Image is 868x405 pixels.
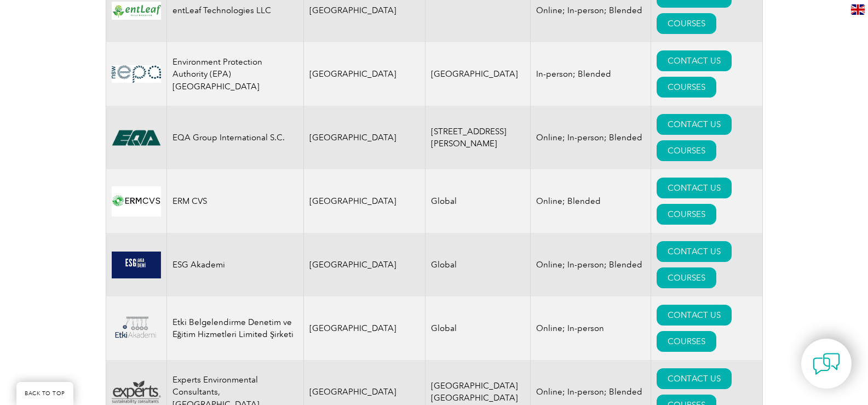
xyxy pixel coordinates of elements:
a: COURSES [657,331,716,352]
td: EQA Group International S.C. [166,106,303,169]
td: [GEOGRAPHIC_DATA] [303,42,426,106]
td: [GEOGRAPHIC_DATA] [303,233,426,296]
td: Global [426,169,531,233]
a: CONTACT US [657,241,732,262]
a: COURSES [657,267,716,288]
td: [GEOGRAPHIC_DATA] [303,106,426,169]
td: Online; In-person; Blended [531,233,651,296]
a: COURSES [657,204,716,225]
a: CONTACT US [657,50,732,71]
a: BACK TO TOP [16,382,73,405]
a: CONTACT US [657,305,732,326]
a: COURSES [657,77,716,98]
td: Etki Belgelendirme Denetim ve Eğitim Hizmetleri Limited Şirketi [166,296,303,360]
td: In-person; Blended [531,42,651,106]
td: Online; In-person; Blended [531,106,651,169]
td: Environment Protection Authority (EPA) [GEOGRAPHIC_DATA] [166,42,303,106]
td: Global [426,296,531,360]
img: b30af040-fd5b-f011-bec2-000d3acaf2fb-logo.png [112,252,161,278]
img: cf3e4118-476f-eb11-a812-00224815377e-logo.png [112,124,161,151]
img: contact-chat.png [813,350,840,378]
img: 0b2a24ac-d9bc-ea11-a814-000d3a79823d-logo.jpg [112,65,161,83]
img: 607f6408-376f-eb11-a812-002248153038-logo.png [112,186,161,216]
a: CONTACT US [657,368,732,389]
td: ESG Akademi [166,233,303,296]
td: Global [426,233,531,296]
a: CONTACT US [657,178,732,198]
a: COURSES [657,13,716,34]
img: 9e2fa28f-829b-ea11-a812-000d3a79722d-logo.png [112,304,161,353]
td: [GEOGRAPHIC_DATA] [303,169,426,233]
img: 4e4b1b7c-9c37-ef11-a316-00224812a81c-logo.png [112,2,161,19]
td: [GEOGRAPHIC_DATA] [426,42,531,106]
a: CONTACT US [657,114,732,135]
td: ERM CVS [166,169,303,233]
td: Online; In-person [531,296,651,360]
td: [GEOGRAPHIC_DATA] [303,296,426,360]
img: 76c62400-dc49-ea11-a812-000d3a7940d5-logo.png [112,380,161,404]
td: [STREET_ADDRESS][PERSON_NAME] [426,106,531,169]
a: COURSES [657,140,716,161]
td: Online; Blended [531,169,651,233]
img: en [851,4,865,15]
